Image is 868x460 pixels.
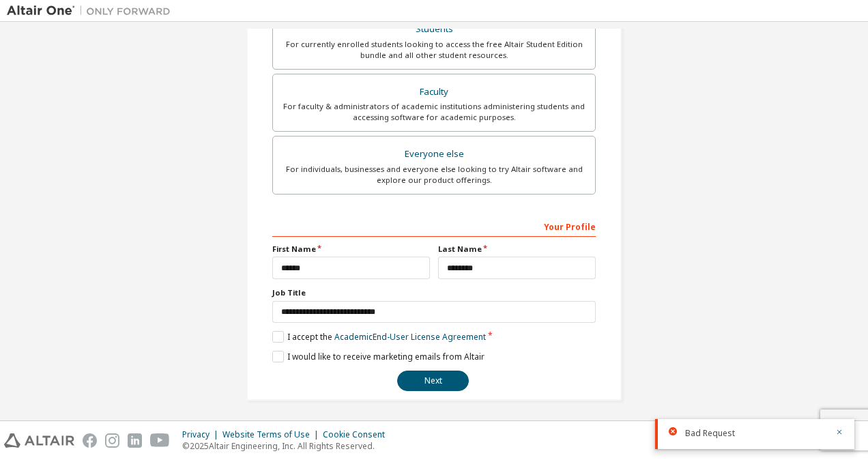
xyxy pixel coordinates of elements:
[281,39,587,61] div: For currently enrolled students looking to access the free Altair Student Edition bundle and all ...
[182,440,393,452] p: © 2025 Altair Engineering, Inc. All Rights Reserved.
[222,429,323,440] div: Website Terms of Use
[272,351,484,362] label: I would like to receive marketing emails from Altair
[128,433,142,448] img: linkedin.svg
[281,83,587,102] div: Faculty
[272,215,596,237] div: Your Profile
[272,244,430,255] label: First Name
[272,331,486,343] label: I accept the
[272,287,596,298] label: Job Title
[105,433,119,448] img: instagram.svg
[281,164,587,186] div: For individuals, businesses and everyone else looking to try Altair software and explore our prod...
[150,433,170,448] img: youtube.svg
[334,331,486,343] a: Academic End-User License Agreement
[182,429,222,440] div: Privacy
[281,145,587,164] div: Everyone else
[281,20,587,39] div: Students
[685,428,735,439] span: Bad Request
[323,429,393,440] div: Cookie Consent
[281,101,587,123] div: For faculty & administrators of academic institutions administering students and accessing softwa...
[4,433,74,448] img: altair_logo.svg
[83,433,97,448] img: facebook.svg
[438,244,596,255] label: Last Name
[7,4,177,18] img: Altair One
[397,371,469,391] button: Next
